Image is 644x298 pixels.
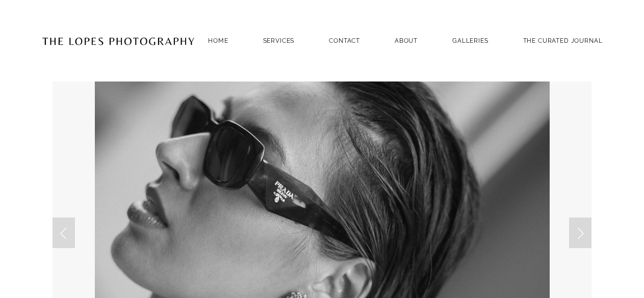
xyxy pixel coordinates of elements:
[329,34,360,47] a: Contact
[523,34,603,47] a: THE CURATED JOURNAL
[263,37,295,44] a: SERVICES
[395,34,418,47] a: ABOUT
[42,16,195,66] img: Portugal Wedding Photographer | The Lopes Photography
[53,218,75,248] a: Previous Slide
[208,34,228,47] a: Home
[452,34,488,47] a: GALLERIES
[569,218,591,248] a: Next Slide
